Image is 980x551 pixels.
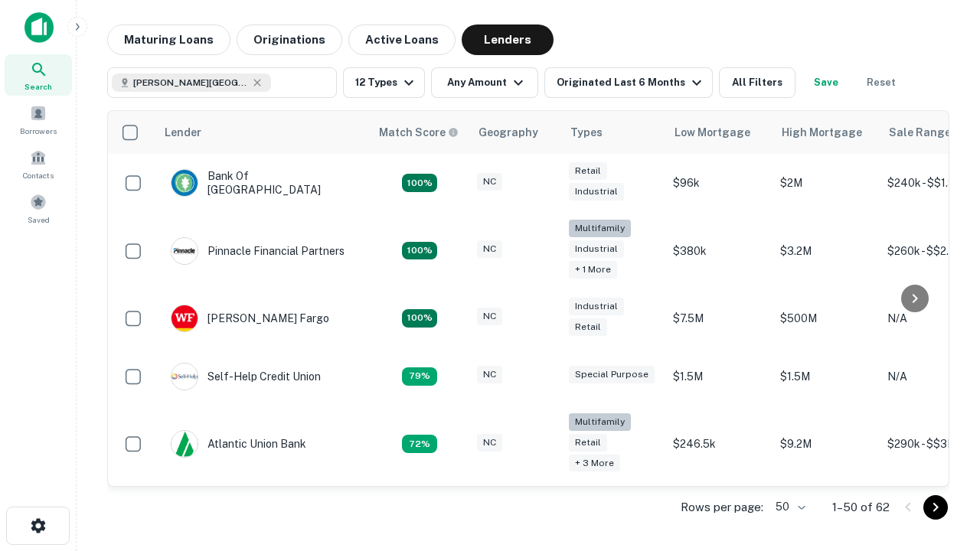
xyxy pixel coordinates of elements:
div: Matching Properties: 14, hasApolloMatch: undefined [402,174,437,192]
div: Multifamily [569,220,631,237]
div: High Mortgage [782,123,862,142]
div: Matching Properties: 10, hasApolloMatch: undefined [402,435,437,453]
div: NC [477,434,502,452]
div: 50 [769,496,808,518]
div: Types [570,123,603,142]
td: $1.5M [773,347,880,406]
div: + 3 more [569,455,620,472]
p: Rows per page: [681,498,763,517]
button: Go to next page [923,495,948,520]
td: $7.5M [665,289,773,347]
img: picture [171,364,198,390]
button: Reset [857,67,906,98]
span: [PERSON_NAME][GEOGRAPHIC_DATA], [GEOGRAPHIC_DATA] [133,76,248,90]
div: + 1 more [569,261,617,279]
button: Originations [237,24,342,55]
div: Matching Properties: 11, hasApolloMatch: undefined [402,367,437,386]
a: Borrowers [5,99,72,140]
div: Geography [479,123,538,142]
button: Save your search to get updates of matches that match your search criteria. [802,67,851,98]
span: Contacts [23,169,54,181]
td: $380k [665,212,773,289]
span: Search [24,80,52,93]
th: Capitalize uses an advanced AI algorithm to match your search with the best lender. The match sco... [370,111,469,154]
a: Saved [5,187,72,229]
button: Active Loans [348,24,456,55]
td: $246.5k [665,406,773,483]
div: Bank Of [GEOGRAPHIC_DATA] [171,169,354,197]
div: Industrial [569,240,624,258]
button: Originated Last 6 Months [544,67,713,98]
button: Lenders [462,24,554,55]
th: Types [561,111,665,154]
div: Retail [569,162,607,180]
img: picture [171,305,198,331]
div: Sale Range [889,123,951,142]
img: picture [171,238,198,264]
span: Borrowers [20,125,57,137]
div: Matching Properties: 14, hasApolloMatch: undefined [402,309,437,328]
div: Multifamily [569,413,631,431]
div: NC [477,308,502,325]
div: Capitalize uses an advanced AI algorithm to match your search with the best lender. The match sco... [379,124,459,141]
div: Self-help Credit Union [171,363,321,390]
div: NC [477,366,502,383]
div: Pinnacle Financial Partners [171,237,345,265]
td: $9.2M [773,406,880,483]
button: Maturing Loans [107,24,230,55]
a: Contacts [5,143,72,184]
div: Special Purpose [569,366,655,383]
button: Any Amount [431,67,538,98]
th: High Mortgage [773,111,880,154]
th: Low Mortgage [665,111,773,154]
td: $3.2M [773,212,880,289]
td: $500M [773,289,880,347]
div: NC [477,173,502,191]
p: 1–50 of 62 [832,498,890,517]
div: [PERSON_NAME] Fargo [171,305,329,332]
iframe: Chat Widget [903,429,980,502]
img: picture [171,170,198,196]
th: Lender [155,111,370,154]
h6: Match Score [379,124,456,141]
div: Retail [569,434,607,452]
div: Low Mortgage [675,123,750,142]
img: picture [171,431,198,457]
div: Lender [165,123,201,142]
div: Atlantic Union Bank [171,430,306,458]
div: Retail [569,318,607,336]
img: capitalize-icon.png [24,12,54,43]
th: Geography [469,111,561,154]
td: $1.5M [665,347,773,406]
div: Industrial [569,183,624,201]
span: Saved [28,214,50,226]
td: $2M [773,154,880,212]
div: Originated Last 6 Months [557,73,706,92]
a: Search [5,54,72,96]
div: Matching Properties: 25, hasApolloMatch: undefined [402,242,437,260]
button: 12 Types [343,67,425,98]
div: NC [477,240,502,258]
button: All Filters [719,67,795,98]
td: $96k [665,154,773,212]
div: Industrial [569,298,624,315]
